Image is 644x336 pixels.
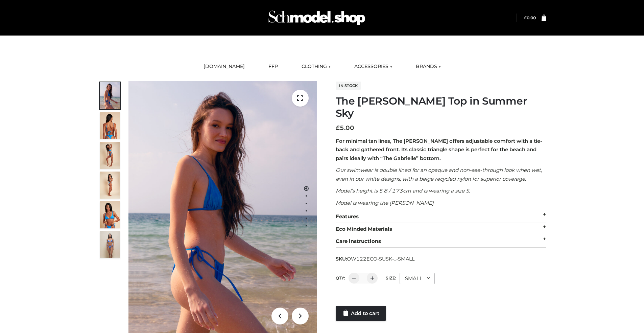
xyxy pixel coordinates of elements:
[386,275,396,281] label: Size:
[100,82,120,109] img: 1.Alex-top_SS-1_4464b1e7-c2c9-4e4b-a62c-58381cd673c0-1.jpg
[336,82,361,90] span: In stock
[128,81,317,333] img: 1.Alex-top_SS-1_4464b1e7-c2c9-4e4b-a62c-58381cd673c0 (1)
[336,235,546,248] div: Care instructions
[336,124,354,132] bdi: 5.00
[524,15,527,20] span: £
[336,200,434,206] em: Model is wearing the [PERSON_NAME]
[524,15,536,20] a: £0.00
[100,142,120,169] img: 4.Alex-top_CN-1-1-2.jpg
[336,223,546,236] div: Eco Minded Materials
[100,112,120,139] img: 5.Alex-top_CN-1-1_1-1.jpg
[411,59,446,74] a: BRANDS
[336,210,546,223] div: Features
[296,59,336,74] a: CLOTHING
[198,59,250,74] a: [DOMAIN_NAME]
[100,172,120,199] img: 3.Alex-top_CN-1-1-2.jpg
[336,124,340,132] span: £
[524,15,536,20] bdi: 0.00
[336,255,415,263] span: SKU:
[336,138,542,161] strong: For minimal tan lines, The [PERSON_NAME] offers adjustable comfort with a tie-back and gathered f...
[349,59,397,74] a: ACCESSORIES
[347,256,414,262] span: OW122ECO-SUSK-_-SMALL
[336,306,386,321] a: Add to cart
[336,187,470,194] em: Model’s height is 5’8 / 173cm and is wearing a size S.
[336,167,542,182] em: Our swimwear is double lined for an opaque and non-see-through look when wet, even in our white d...
[263,59,283,74] a: FFP
[100,201,120,228] img: 2.Alex-top_CN-1-1-2.jpg
[336,95,546,119] h1: The [PERSON_NAME] Top in Summer Sky
[266,4,367,31] img: Schmodel Admin 964
[100,231,120,258] img: SSVC.jpg
[336,275,345,281] label: QTY:
[400,273,435,284] div: SMALL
